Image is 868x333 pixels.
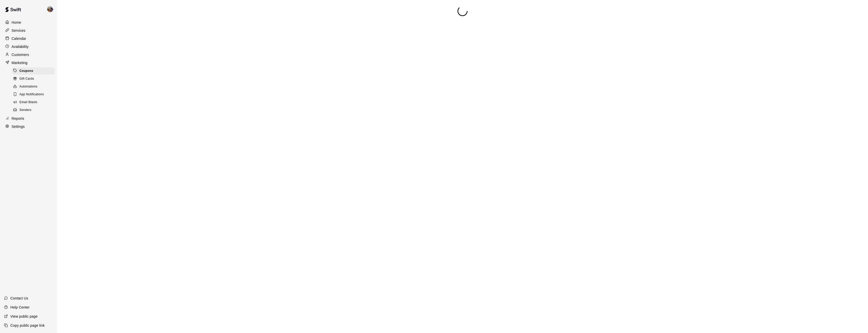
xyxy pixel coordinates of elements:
p: Availability [12,44,29,49]
p: Settings [12,124,25,129]
span: Coupons [19,69,33,74]
a: Customers [4,51,53,58]
a: Availability [4,43,53,50]
p: View public page [10,314,38,319]
p: Help Center [10,305,30,310]
div: Blaine Johnson [46,4,57,14]
a: Automations [12,83,57,91]
a: Marketing [4,59,53,67]
p: Contact Us [10,296,28,301]
div: Automations [12,83,55,90]
a: Settings [4,123,53,130]
p: Reports [12,116,24,121]
div: Gift Cards [12,75,55,82]
span: Gift Cards [19,76,34,81]
a: Gift Cards [12,75,57,83]
span: Senders [19,108,32,113]
span: Automations [19,84,37,89]
span: Email Blasts [19,100,37,105]
a: Coupons [12,67,57,75]
div: Email Blasts [12,99,55,106]
p: Marketing [12,60,28,65]
div: Senders [12,107,55,114]
a: Services [4,27,53,34]
span: App Notifications [19,92,44,97]
a: Home [4,19,53,26]
p: Home [12,20,21,25]
a: Calendar [4,35,53,42]
p: Copy public page link [10,323,45,328]
img: Blaine Johnson [47,6,53,12]
p: Customers [12,52,29,57]
a: Email Blasts [12,99,57,106]
div: App Notifications [12,91,55,98]
a: Reports [4,115,53,122]
a: App Notifications [12,91,57,99]
p: Services [12,28,25,33]
p: Calendar [12,36,26,41]
a: Senders [12,106,57,114]
div: Coupons [12,68,55,75]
